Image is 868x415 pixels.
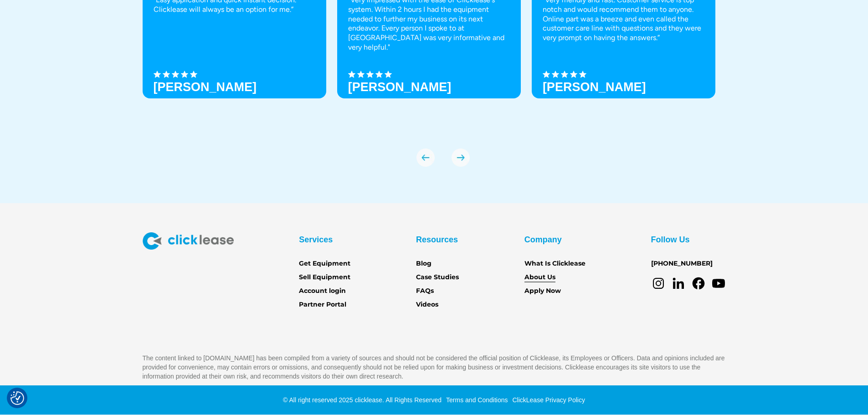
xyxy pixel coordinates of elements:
[651,259,713,269] a: [PHONE_NUMBER]
[452,149,470,167] img: arrow Icon
[524,286,561,296] a: Apply Now
[154,71,161,78] img: Black star icon
[416,149,435,167] div: previous slide
[444,396,508,404] a: Terms and Conditions
[416,272,459,282] a: Case Studies
[651,232,690,247] div: Follow Us
[570,71,577,78] img: Black star icon
[181,71,188,78] img: Black star icon
[524,259,586,269] a: What Is Clicklease
[143,232,234,250] img: Clicklease logo
[416,286,434,296] a: FAQs
[552,71,559,78] img: Black star icon
[510,396,585,404] a: ClickLease Privacy Policy
[154,80,257,94] h3: [PERSON_NAME]
[163,71,170,78] img: Black star icon
[348,80,452,94] strong: [PERSON_NAME]
[299,272,350,282] a: Sell Equipment
[299,232,333,247] div: Services
[10,391,24,405] img: Revisit consent button
[348,71,355,78] img: Black star icon
[172,71,179,78] img: Black star icon
[299,286,346,296] a: Account login
[283,395,442,405] div: © All right reserved 2025 clicklease. All Rights Reserved
[299,300,346,310] a: Partner Portal
[524,272,555,282] a: About Us
[366,71,374,78] img: Black star icon
[10,391,24,405] button: Consent Preferences
[416,232,458,247] div: Resources
[190,71,197,78] img: Black star icon
[543,80,646,94] h3: [PERSON_NAME]
[452,149,470,167] div: next slide
[357,71,365,78] img: Black star icon
[524,232,562,247] div: Company
[543,71,550,78] img: Black star icon
[299,259,350,269] a: Get Equipment
[579,71,586,78] img: Black star icon
[385,71,392,78] img: Black star icon
[561,71,568,78] img: Black star icon
[416,149,435,167] img: arrow Icon
[416,300,438,310] a: Videos
[416,259,431,269] a: Blog
[143,354,726,381] p: The content linked to [DOMAIN_NAME] has been compiled from a variety of sources and should not be...
[375,71,383,78] img: Black star icon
